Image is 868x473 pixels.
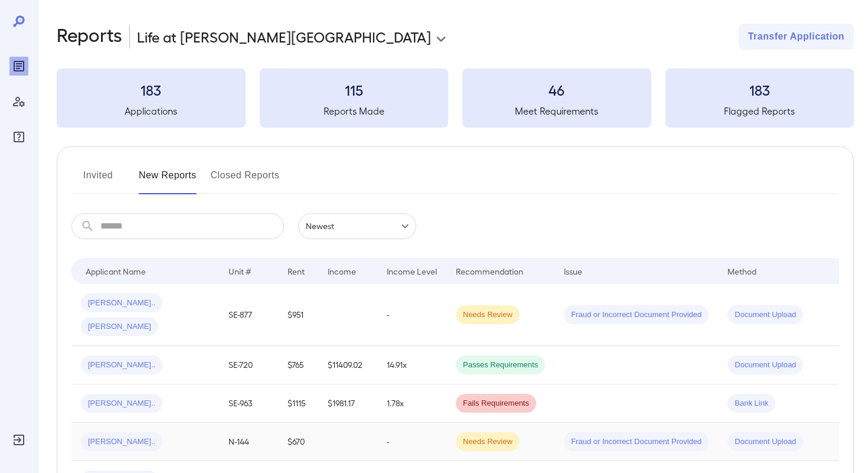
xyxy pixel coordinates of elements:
h3: 46 [462,80,651,99]
div: Newest [298,213,416,239]
div: Unit # [229,264,251,278]
button: New Reports [139,166,197,194]
td: - [377,284,446,346]
span: Document Upload [727,360,803,371]
td: $1981.17 [318,384,377,423]
div: Income Level [387,264,437,278]
span: Fails Requirements [456,398,536,409]
div: Manage Users [9,92,28,111]
td: $951 [278,284,318,346]
span: Passes Requirements [456,360,545,371]
td: N-144 [219,423,278,461]
span: Needs Review [456,309,520,321]
td: SE-720 [219,346,278,384]
td: - [377,423,446,461]
span: Document Upload [727,309,803,321]
button: Closed Reports [211,166,280,194]
td: SE-963 [219,384,278,423]
summary: 183Applications115Reports Made46Meet Requirements183Flagged Reports [57,68,854,128]
h5: Flagged Reports [665,104,854,118]
h3: 183 [57,80,246,99]
span: [PERSON_NAME].. [81,360,162,371]
div: FAQ [9,128,28,146]
div: Applicant Name [86,264,146,278]
h5: Applications [57,104,246,118]
p: Life at [PERSON_NAME][GEOGRAPHIC_DATA] [137,27,431,46]
h3: 115 [260,80,449,99]
td: $11409.02 [318,346,377,384]
button: Transfer Application [739,24,854,50]
td: 1.78x [377,384,446,423]
div: Issue [564,264,583,278]
div: Income [328,264,356,278]
span: [PERSON_NAME].. [81,398,162,409]
span: Fraud or Incorrect Document Provided [564,436,709,448]
span: [PERSON_NAME] [81,321,158,332]
div: Rent [288,264,306,278]
div: Method [727,264,756,278]
h5: Meet Requirements [462,104,651,118]
td: SE-877 [219,284,278,346]
span: Bank Link [727,398,775,409]
div: Log Out [9,430,28,449]
h3: 183 [665,80,854,99]
td: 14.91x [377,346,446,384]
div: Reports [9,57,28,76]
span: [PERSON_NAME].. [81,436,162,448]
span: Document Upload [727,436,803,448]
button: Invited [71,166,125,194]
td: $670 [278,423,318,461]
td: $765 [278,346,318,384]
td: $1115 [278,384,318,423]
div: Recommendation [456,264,523,278]
span: [PERSON_NAME].. [81,298,162,309]
h5: Reports Made [260,104,449,118]
h2: Reports [57,24,122,50]
span: Fraud or Incorrect Document Provided [564,309,709,321]
span: Needs Review [456,436,520,448]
